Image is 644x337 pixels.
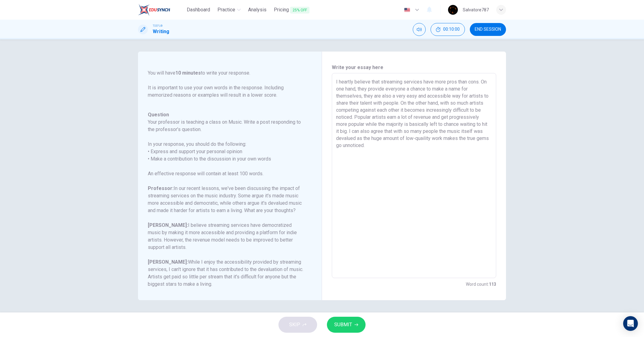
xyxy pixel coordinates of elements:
[463,6,489,14] div: Salvatore787
[336,78,492,273] textarea: I heartly believe that streaming services have more pros than cons. On one hand, they provide eve...
[215,4,243,15] button: Practice
[327,317,366,333] button: SUBMIT
[334,320,352,329] span: SUBMIT
[138,4,170,16] img: EduSynch logo
[148,170,305,177] h6: An effective response will contain at least 100 words.
[184,4,213,16] a: Dashboard
[623,316,638,331] div: Open Intercom Messenger
[431,23,465,36] button: 00:10:00
[148,141,305,163] h6: In your response, you should do the following: • Express and support your personal opinion • Make...
[184,4,213,15] button: Dashboard
[246,4,269,16] a: Analysis
[246,4,269,15] button: Analysis
[475,27,501,32] span: END SESSION
[489,282,496,287] strong: 113
[271,4,312,16] button: Pricing25% OFF
[332,64,496,71] h6: Write your essay here
[274,6,309,14] span: Pricing
[470,23,506,36] button: END SESSION
[153,28,169,35] h1: Writing
[413,23,426,36] div: Mute
[187,6,210,14] span: Dashboard
[290,7,309,14] span: 25% OFF
[148,118,305,133] h6: Your professor is teaching a class on Music. Write a post responding to the professor’s question.
[148,185,305,214] h6: In our recent lessons, we've been discussing the impact of streaming services on the music indust...
[148,185,174,191] b: Professor:
[403,8,411,12] img: en
[148,258,305,288] h6: While I enjoy the accessibility provided by streaming services, I can't ignore that it has contri...
[153,24,163,28] span: TOEFL®
[431,23,465,36] div: Hide
[148,222,188,228] b: [PERSON_NAME]:
[138,4,184,16] a: EduSynch logo
[443,27,460,32] span: 00:10:00
[248,6,266,14] span: Analysis
[148,222,305,251] h6: I believe streaming services have democratized music by making it more accessible and providing a...
[148,259,188,265] b: [PERSON_NAME]:
[217,6,235,14] span: Practice
[466,281,496,288] h6: Word count :
[175,70,201,76] b: 10 minutes
[148,111,305,118] h6: Question
[448,5,458,15] img: Profile picture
